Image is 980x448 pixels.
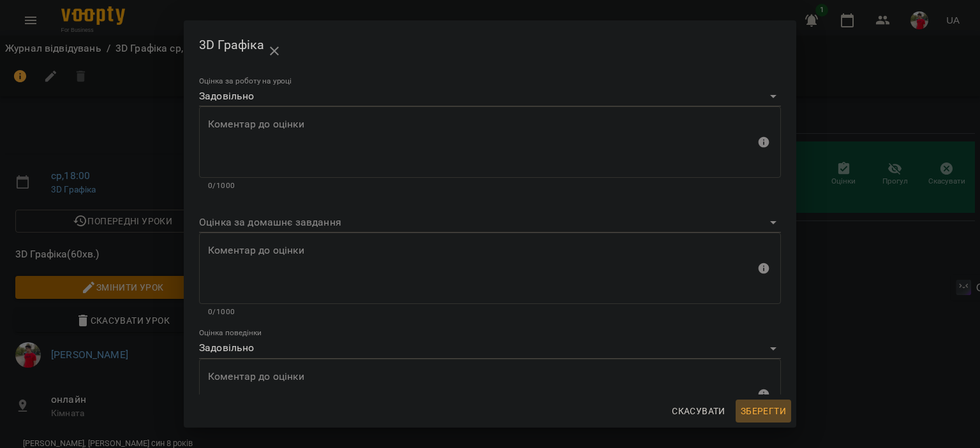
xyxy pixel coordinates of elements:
div: Задовільно [199,87,781,107]
p: 0/1000 [208,180,772,192]
div: Максимальна кількість: 1000 символів [199,233,781,318]
span: Зберегти [741,403,786,419]
button: close [259,36,290,66]
button: Скасувати [667,400,731,423]
span: Скасувати [672,403,725,419]
div: Задовільно [199,338,781,359]
label: Оцінка за роботу на уроці [199,77,292,85]
button: Зберегти [736,400,791,423]
div: Максимальна кількість: 1000 символів [199,106,781,192]
label: Оцінка поведінки [199,329,262,337]
h2: 3D Графіка [199,31,781,61]
p: 0/1000 [208,306,772,319]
